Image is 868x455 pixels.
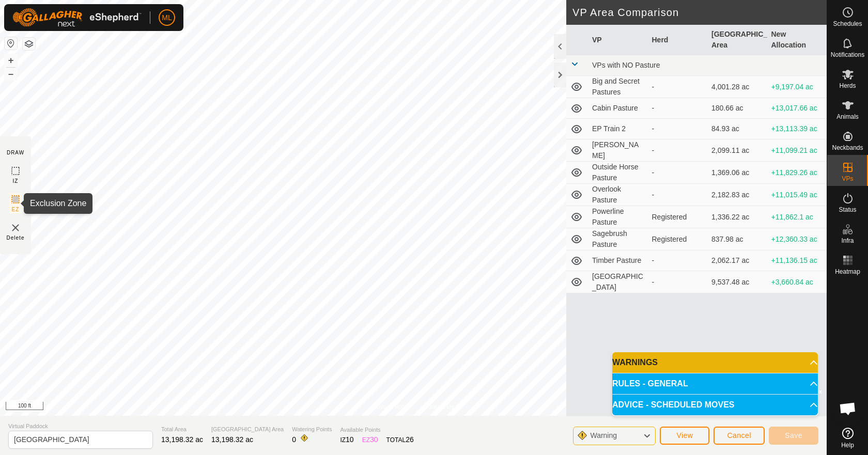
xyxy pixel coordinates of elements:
[767,139,827,162] td: +11,099.21 ac
[827,423,868,452] a: Help
[572,6,827,19] h2: VP Area Comparison
[652,82,704,92] div: -
[767,271,827,293] td: +3,660.84 ac
[362,434,378,445] div: EZ
[370,435,378,444] span: 30
[652,277,704,288] div: -
[836,114,859,120] span: Animals
[714,427,765,445] button: Cancel
[592,61,660,69] span: VPs with NO Pasture
[767,98,827,119] td: +13,017.66 ac
[652,255,704,266] div: -
[162,12,172,23] span: ML
[588,76,648,98] td: Big and Secret Pastures
[841,238,854,244] span: Infra
[588,162,648,184] td: Outside Horse Pasture
[652,103,704,114] div: -
[588,228,648,250] td: Sagebrush Pasture
[5,37,17,50] button: Reset Map
[839,207,856,213] span: Status
[588,119,648,139] td: EP Train 2
[588,139,648,162] td: [PERSON_NAME]
[590,431,617,440] span: Warning
[7,149,24,156] div: DRAW
[727,431,751,440] span: Cancel
[707,162,767,184] td: 1,369.06 ac
[707,119,767,139] td: 84.93 ac
[660,427,709,445] button: View
[386,434,414,445] div: TOTAL
[161,425,203,434] span: Total Area
[340,434,353,445] div: IZ
[707,206,767,228] td: 1,336.22 ac
[588,271,648,293] td: [GEOGRAPHIC_DATA]
[346,435,354,444] span: 10
[676,431,693,440] span: View
[841,442,854,448] span: Help
[373,402,411,412] a: Privacy Policy
[612,352,818,373] p-accordion-header: WARNINGS
[612,373,818,394] p-accordion-header: RULES - GENERAL
[5,68,17,80] button: –
[5,54,17,67] button: +
[7,234,25,242] span: Delete
[292,435,296,444] span: 0
[588,25,648,55] th: VP
[707,228,767,250] td: 837.98 ac
[767,228,827,250] td: +12,360.33 ac
[707,250,767,271] td: 2,062.17 ac
[12,206,20,213] span: EZ
[767,206,827,228] td: +11,862.1 ac
[839,83,856,89] span: Herds
[9,222,22,234] img: VP
[652,145,704,156] div: -
[767,162,827,184] td: +11,829.26 ac
[831,52,864,58] span: Notifications
[707,271,767,293] td: 9,537.48 ac
[406,435,414,444] span: 26
[340,426,413,434] span: Available Points
[652,167,704,178] div: -
[161,435,203,444] span: 13,198.32 ac
[767,76,827,98] td: +9,197.04 ac
[612,401,734,409] span: ADVICE - SCHEDULED MOVES
[12,8,142,27] img: Gallagher Logo
[707,76,767,98] td: 4,001.28 ac
[707,139,767,162] td: 2,099.11 ac
[833,21,862,27] span: Schedules
[767,25,827,55] th: New Allocation
[832,145,863,151] span: Neckbands
[767,184,827,206] td: +11,015.49 ac
[612,395,818,415] p-accordion-header: ADVICE - SCHEDULED MOVES
[424,402,454,412] a: Contact Us
[652,190,704,200] div: -
[707,98,767,119] td: 180.66 ac
[23,38,35,50] button: Map Layers
[648,25,708,55] th: Herd
[769,427,818,445] button: Save
[588,250,648,271] td: Timber Pasture
[612,380,688,388] span: RULES - GENERAL
[652,123,704,134] div: -
[842,176,853,182] span: VPs
[652,234,704,245] div: Registered
[588,98,648,119] td: Cabin Pasture
[211,425,284,434] span: [GEOGRAPHIC_DATA] Area
[767,250,827,271] td: +11,136.15 ac
[211,435,253,444] span: 13,198.32 ac
[767,119,827,139] td: +13,113.39 ac
[832,393,863,424] div: Open chat
[785,431,802,440] span: Save
[13,177,19,185] span: IZ
[588,184,648,206] td: Overlook Pasture
[612,358,658,367] span: WARNINGS
[707,25,767,55] th: [GEOGRAPHIC_DATA] Area
[707,184,767,206] td: 2,182.83 ac
[652,212,704,223] div: Registered
[588,206,648,228] td: Powerline Pasture
[292,425,332,434] span: Watering Points
[835,269,860,275] span: Heatmap
[8,422,153,431] span: Virtual Paddock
